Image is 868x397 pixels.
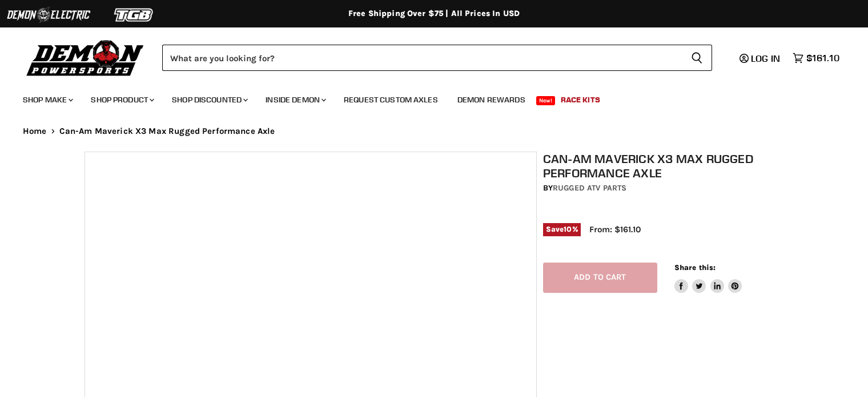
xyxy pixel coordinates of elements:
[257,88,333,112] a: Inside Demon
[553,183,626,193] a: Rugged ATV Parts
[162,45,712,71] form: Product
[335,88,447,112] a: Request Custom Axles
[82,88,161,112] a: Shop Product
[14,84,837,112] ul: Main menu
[543,182,790,194] div: by
[14,88,80,112] a: Shop Make
[543,223,581,236] span: Save %
[543,152,790,180] h1: Can-Am Maverick X3 Max Rugged Performance Axle
[682,45,712,71] button: Search
[552,88,609,112] a: Race Kits
[674,263,716,272] span: Share this:
[163,88,255,112] a: Shop Discounted
[91,4,177,26] img: TGB Logo 2
[536,96,556,105] span: New!
[787,50,845,66] a: $161.10
[162,45,682,71] input: Search
[6,4,91,26] img: Demon Electric Logo 2
[449,88,534,112] a: Demon Rewards
[806,53,839,63] span: $161.10
[59,126,275,136] span: Can-Am Maverick X3 Max Rugged Performance Axle
[674,263,742,293] aside: Share this:
[751,53,780,64] span: Log in
[589,224,641,235] span: From: $161.10
[23,126,47,136] a: Home
[734,53,787,63] a: Log in
[564,225,572,233] span: 10
[23,37,148,78] img: Demon Powersports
